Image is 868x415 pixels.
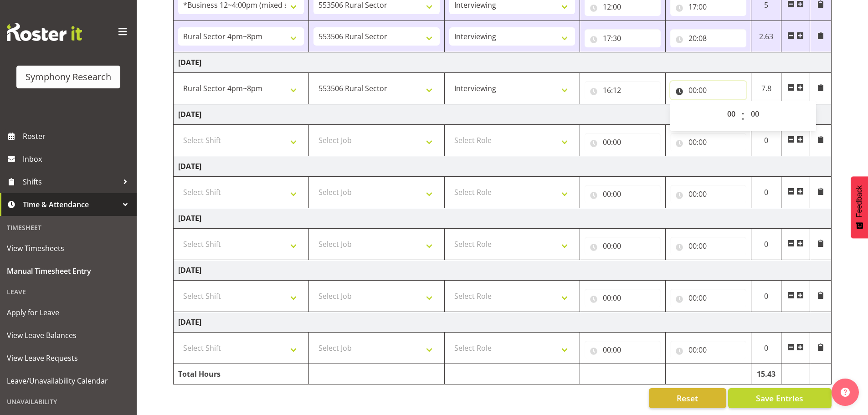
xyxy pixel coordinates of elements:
td: 0 [751,281,781,312]
td: [DATE] [174,312,832,333]
span: Time & Attendance [23,198,118,211]
span: Feedback [855,185,863,217]
td: [DATE] [174,104,832,125]
td: 2.63 [751,21,781,52]
td: 0 [751,333,781,364]
input: Click to select... [670,185,746,203]
a: Leave/Unavailability Calendar [2,369,134,392]
input: Click to select... [670,133,746,151]
span: Leave/Unavailability Calendar [7,374,130,388]
td: 0 [751,125,781,156]
span: : [741,105,745,128]
td: 0 [751,177,781,208]
td: 0 [751,229,781,260]
div: Unavailability [2,392,134,411]
a: View Timesheets [2,237,134,260]
span: Inbox [23,152,132,166]
input: Click to select... [585,237,661,255]
span: Shifts [23,175,118,189]
input: Click to select... [670,289,746,307]
button: Save Entries [728,388,832,408]
span: Save Entries [756,392,803,404]
a: View Leave Requests [2,347,134,369]
input: Click to select... [585,81,661,99]
input: Click to select... [670,341,746,359]
span: View Leave Balances [7,328,130,342]
td: [DATE] [174,260,832,281]
td: 7.8 [751,73,781,104]
input: Click to select... [670,237,746,255]
div: Leave [2,282,134,301]
input: Click to select... [670,29,746,47]
input: Click to select... [585,29,661,47]
td: [DATE] [174,52,832,73]
input: Click to select... [585,341,661,359]
span: Reset [677,392,698,404]
span: Apply for Leave [7,306,130,319]
input: Click to select... [585,289,661,307]
img: Rosterit website logo [7,23,82,41]
span: View Timesheets [7,241,130,255]
span: View Leave Requests [7,351,130,365]
div: Symphony Research [26,70,111,84]
a: Manual Timesheet Entry [2,260,134,282]
a: View Leave Balances [2,324,134,347]
div: Timesheet [2,218,134,237]
a: Apply for Leave [2,301,134,324]
input: Click to select... [585,185,661,203]
span: Roster [23,129,132,143]
td: [DATE] [174,156,832,177]
td: Total Hours [174,364,309,384]
img: help-xxl-2.png [841,388,850,397]
input: Click to select... [670,81,746,99]
span: Manual Timesheet Entry [7,264,130,278]
td: 15.43 [751,364,781,384]
input: Click to select... [585,133,661,151]
button: Reset [649,388,726,408]
button: Feedback - Show survey [851,176,868,238]
td: [DATE] [174,208,832,229]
